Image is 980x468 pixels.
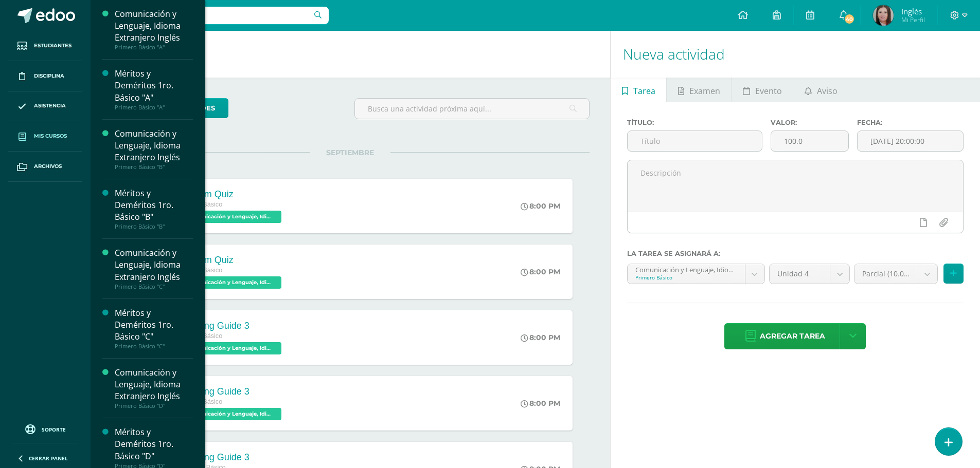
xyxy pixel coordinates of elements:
span: 40 [844,13,855,25]
div: Comunicación y Lenguaje, Idioma Extranjero Inglés [115,247,193,283]
div: Méritos y Deméritos 1ro. Básico "A" [115,68,193,103]
span: Comunicación y Lenguaje, Idioma Extranjero Inglés 'E' [179,408,281,420]
div: Méritos y Deméritos 1ro. Básico "D" [115,426,193,462]
h1: Actividades [103,31,598,78]
span: Inglés [901,6,925,16]
span: Archivos [34,162,62,171]
span: Soporte [42,426,66,433]
span: Agregar tarea [760,324,825,349]
div: Learning Guide 3 [179,452,284,463]
span: Comunicación y Lenguaje, Idioma Extranjero Inglés 'B' [179,276,281,289]
label: Título: [627,119,762,126]
a: Tarea [611,78,666,102]
a: Mis cursos [8,121,82,152]
a: Archivos [8,152,82,182]
span: Estudiantes [34,42,72,50]
span: Unidad 4 [777,264,823,284]
input: Fecha de entrega [858,131,963,151]
a: Comunicación y Lenguaje, Idioma Extranjero InglésPrimero Básico "D" [115,367,193,409]
span: Cerrar panel [29,455,68,462]
span: Mis cursos [34,132,67,140]
span: Mi Perfil [901,15,925,24]
div: Primero Básico "B" [115,163,193,171]
div: Comunicación y Lenguaje, Idioma Extranjero Inglés [115,128,193,163]
span: Parcial (10.0%) [862,264,910,284]
div: Primero Básico "A" [115,104,193,111]
div: Méritos y Deméritos 1ro. Básico "B" [115,188,193,223]
span: Tarea [633,79,655,103]
input: Puntos máximos [771,131,848,151]
div: 8:00 PM [521,267,560,276]
input: Busca una actividad próxima aquí... [355,99,589,119]
span: Comunicación y Lenguaje, Idioma Extranjero Inglés 'A' [179,211,281,223]
a: Soporte [12,422,78,436]
span: Aviso [817,79,838,103]
a: Comunicación y Lenguaje, Idioma Extranjero InglésPrimero Básico "C" [115,247,193,290]
div: 8:00 PM [521,333,560,342]
a: Méritos y Deméritos 1ro. Básico "B"Primero Básico "B" [115,188,193,230]
a: Parcial (10.0%) [854,264,937,284]
h1: Nueva actividad [623,31,968,78]
span: Asistencia [34,102,66,110]
div: Primero Básico "C" [115,283,193,290]
img: e03ec1ec303510e8e6f60bf4728ca3bf.png [873,5,894,26]
div: Primero Básico "C" [115,343,193,350]
div: Primero Básico "D" [115,402,193,409]
div: 8:00 PM [521,201,560,211]
div: Midterm Quiz [179,189,284,200]
div: Primero Básico "B" [115,223,193,230]
div: Comunicación y Lenguaje, Idioma Extranjero Inglés 'A' [635,264,737,274]
a: Estudiantes [8,31,82,61]
a: Asistencia [8,91,82,122]
label: Fecha: [857,119,964,126]
a: Méritos y Deméritos 1ro. Básico "A"Primero Básico "A" [115,68,193,110]
div: Primero Básico [635,274,737,281]
span: Disciplina [34,72,64,80]
a: Comunicación y Lenguaje, Idioma Extranjero Inglés 'A'Primero Básico [628,264,764,284]
label: La tarea se asignará a: [627,250,964,257]
div: Learning Guide 3 [179,321,284,331]
span: Evento [755,79,782,103]
div: 8:00 PM [521,399,560,408]
input: Título [628,131,762,151]
div: Primero Básico "A" [115,44,193,51]
a: Disciplina [8,61,82,91]
a: Comunicación y Lenguaje, Idioma Extranjero InglésPrimero Básico "A" [115,8,193,51]
a: Examen [667,78,731,102]
label: Valor: [771,119,849,126]
span: SEPTIEMBRE [310,148,390,157]
a: Aviso [793,78,848,102]
div: Comunicación y Lenguaje, Idioma Extranjero Inglés [115,8,193,44]
a: Evento [732,78,793,102]
span: Examen [689,79,720,103]
a: Comunicación y Lenguaje, Idioma Extranjero InglésPrimero Básico "B" [115,128,193,171]
span: Comunicación y Lenguaje, Idioma Extranjero Inglés 'D' [179,342,281,354]
a: Unidad 4 [770,264,850,284]
div: Learning Guide 3 [179,386,284,397]
a: Méritos y Deméritos 1ro. Básico "C"Primero Básico "C" [115,307,193,350]
div: Méritos y Deméritos 1ro. Básico "C" [115,307,193,343]
input: Busca un usuario... [97,7,329,24]
div: Midterm Quiz [179,255,284,266]
div: Comunicación y Lenguaje, Idioma Extranjero Inglés [115,367,193,402]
